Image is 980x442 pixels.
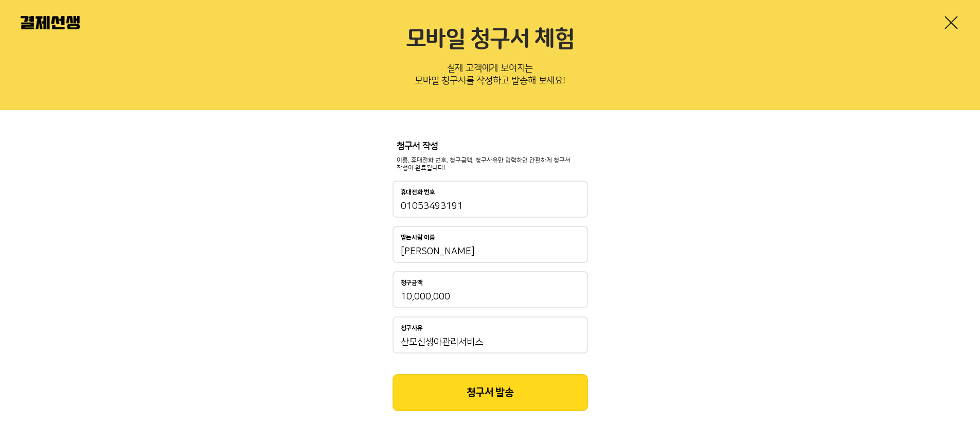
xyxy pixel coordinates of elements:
[21,16,80,29] img: 결제선생
[397,141,584,152] p: 청구서 작성
[401,234,435,241] p: 받는사람 이름
[401,325,423,332] p: 청구사유
[393,374,588,411] button: 청구서 발송
[401,245,580,258] input: 받는사람 이름
[397,156,584,173] p: 이름, 휴대전화 번호, 청구금액, 청구사유만 입력하면 간편하게 청구서 작성이 완료됩니다!
[401,279,423,287] p: 청구금액
[401,200,580,213] input: 휴대전화 번호
[401,336,580,348] input: 청구사유
[401,291,580,303] input: 청구금액
[401,189,435,196] p: 휴대전화 번호
[21,60,959,94] p: 실제 고객에게 보여지는 모바일 청구서를 작성하고 발송해 보세요!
